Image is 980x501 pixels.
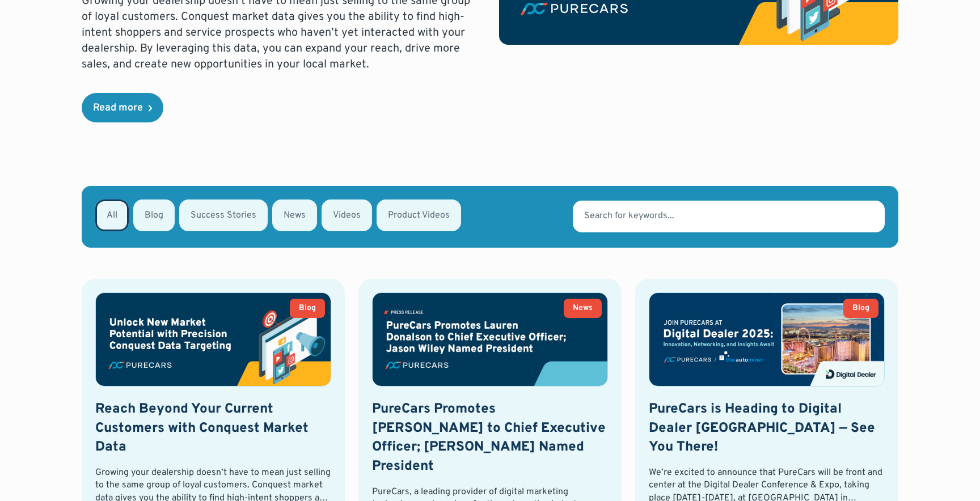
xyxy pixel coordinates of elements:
form: Email Form [82,186,898,248]
h2: PureCars is Heading to Digital Dealer [GEOGRAPHIC_DATA] — See You There! [649,400,885,457]
div: Blog [852,304,869,312]
h2: Reach Beyond Your Current Customers with Conquest Market Data [95,400,331,457]
div: Read more [93,103,143,113]
a: Read more [82,93,163,122]
div: News [573,304,593,312]
h2: PureCars Promotes [PERSON_NAME] to Chief Executive Officer; [PERSON_NAME] Named President [372,400,608,476]
div: Blog [299,304,316,312]
input: Search for keywords... [573,201,885,232]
